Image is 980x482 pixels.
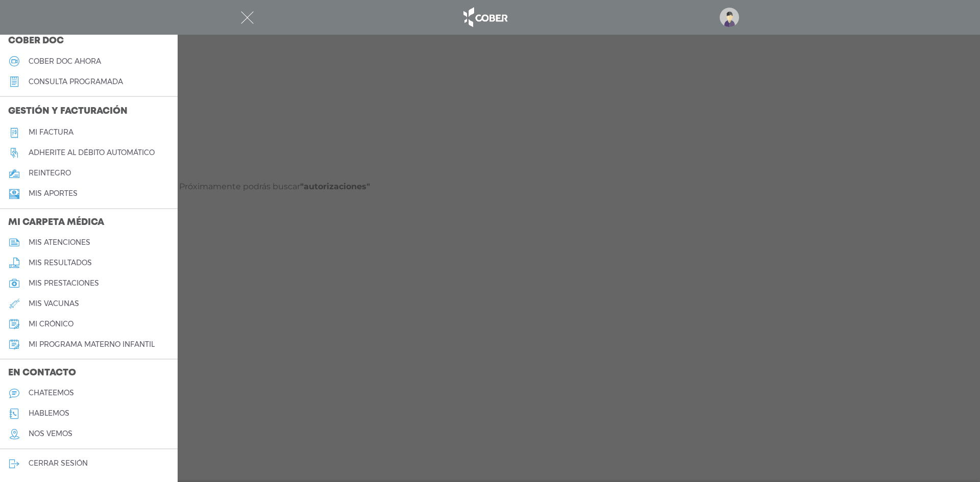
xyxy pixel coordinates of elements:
[29,409,69,418] h5: hablemos
[29,340,155,349] h5: mi programa materno infantil
[241,11,254,24] img: Cober_menu-close-white.svg
[29,128,73,137] h5: Mi factura
[29,259,92,267] h5: mis resultados
[29,299,79,308] h5: mis vacunas
[29,238,90,247] h5: mis atenciones
[29,148,155,157] h5: Adherite al débito automático
[458,5,511,30] img: logo_cober_home-white.png
[29,429,72,438] h5: nos vemos
[29,78,123,86] h5: consulta programada
[29,189,78,198] h5: Mis aportes
[29,389,74,397] h5: chateemos
[29,57,101,66] h5: Cober doc ahora
[29,169,71,177] h5: reintegro
[29,320,73,328] h5: mi crónico
[29,459,88,468] h5: cerrar sesión
[29,279,99,288] h5: mis prestaciones
[720,8,739,27] img: profile-placeholder.svg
